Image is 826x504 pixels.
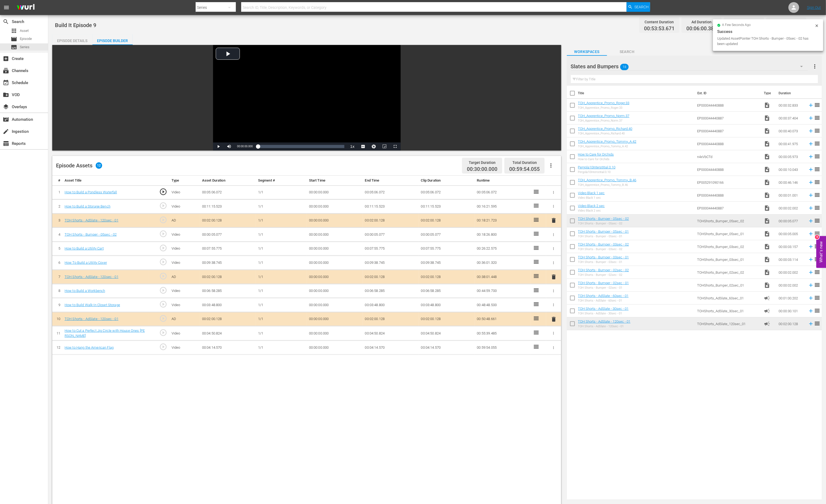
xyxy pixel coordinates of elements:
span: Episode [20,36,32,42]
span: Video [764,128,770,134]
span: reorder [814,115,820,121]
a: TOH_Apprentice_Promo_Roger.33 [578,101,630,105]
td: 1/1 [256,298,307,312]
th: Ext. ID [694,86,761,101]
span: Search [634,2,649,12]
td: 8 [52,284,62,298]
span: reorder [814,295,820,301]
span: Ad [764,308,770,314]
td: 1/1 [256,213,307,228]
button: Picture-in-Picture [379,142,390,151]
span: Automation [3,116,9,123]
td: TOHShorts_AdSlate_60sec_01 [695,292,762,304]
div: Total Duration [771,18,802,26]
td: 00:00:00.000 [307,284,363,298]
span: Series [11,44,17,50]
td: 1/1 [256,256,307,270]
td: 00:00:05.077 [200,228,256,242]
span: reorder [814,140,820,147]
a: TOH_Apprentice_Promo_Richard.40 [578,127,632,131]
div: TOH Shorts - Bumper - 05sec - 01 [578,235,629,238]
td: Video [169,298,200,312]
td: 00:18:21.723 [475,213,531,228]
a: TOH Shorts - Bumper - 05sec - 02 [65,232,117,236]
th: # [52,176,62,186]
span: Video [764,256,770,263]
td: 00:44:59.733 [475,284,531,298]
a: TOH Shorts - AdSlate - 120sec - 01 [65,275,118,279]
span: play_circle_outline [159,202,167,210]
td: 00:02:00.128 [363,213,419,228]
td: 00:00:10.043 [776,163,806,176]
svg: Add to Episode [808,192,814,198]
span: Build It Episode 9 [55,22,96,28]
svg: Add to Episode [808,218,814,224]
td: Video [169,200,200,214]
svg: Add to Episode [808,102,814,108]
svg: Add to Episode [808,269,814,275]
td: 00:00:00.000 [307,256,363,270]
span: Search [3,18,9,25]
div: Episode Builder [92,34,133,47]
span: Video [764,141,770,147]
td: 1/1 [256,284,307,298]
span: 12 [96,162,102,169]
td: 00:11:15.523 [363,200,419,214]
span: Asset [20,28,29,33]
td: 5 [52,242,62,256]
td: 4 [52,228,62,242]
th: Runtime [475,176,531,186]
span: Series [20,44,29,50]
td: 00:03:48.800 [419,298,475,312]
td: EP000044440888 [695,137,762,150]
td: 7 [52,270,62,284]
button: Mute [224,142,235,151]
span: reorder [814,217,820,224]
svg: Add to Episode [808,244,814,250]
td: 00:05:06.072 [200,185,256,200]
button: more_vert [812,60,818,73]
div: Episode Details [52,34,92,47]
td: 1/1 [256,270,307,284]
td: EP000044440888 [695,189,762,202]
td: AD [169,213,200,228]
div: Progress Bar [258,145,344,148]
td: EP000044440888 [695,163,762,176]
div: Video Player [213,45,401,151]
span: play_circle_outline [159,314,167,322]
a: TOH Shorts - Bumper - 02sec - 02 [578,268,629,272]
span: VOD [3,92,9,98]
td: 00:02:00.128 [419,270,475,284]
span: Video [764,166,770,173]
span: play_circle_outline [159,216,167,224]
td: Video [169,185,200,200]
div: TOH Shorts - AdSlate - 30sec - 01 [578,312,629,315]
span: 00:00:00.000 [237,145,253,148]
span: play_circle_outline [159,230,167,238]
svg: Add to Episode [808,167,814,172]
span: Asset [11,28,17,34]
th: Start Time [307,176,363,186]
td: 00:00:02.002 [776,202,806,215]
td: TOHShorts_AdSlate_30sec_01 [695,304,762,317]
td: 00:09:38.745 [419,256,475,270]
td: 00:38:01.448 [475,270,531,284]
div: Success [717,28,819,35]
svg: Add to Episode [808,282,814,288]
th: Segment # [256,176,307,186]
td: Video [169,284,200,298]
span: play_circle_outline [159,272,167,280]
span: a few seconds ago [722,23,751,27]
span: 00:30:00.000 [467,166,497,172]
button: Open Feedback Widget [816,236,826,268]
span: reorder [814,102,820,108]
td: 00:09:38.745 [363,256,419,270]
td: 00:26:22.575 [475,242,531,256]
svg: Add to Episode [808,257,814,262]
svg: Add to Episode [808,179,814,185]
span: Video [764,153,770,160]
div: TOH Shorts - Bumper - 03sec - 02 [578,247,629,251]
span: Video [764,115,770,121]
th: Title [578,86,694,101]
span: reorder [814,166,820,172]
